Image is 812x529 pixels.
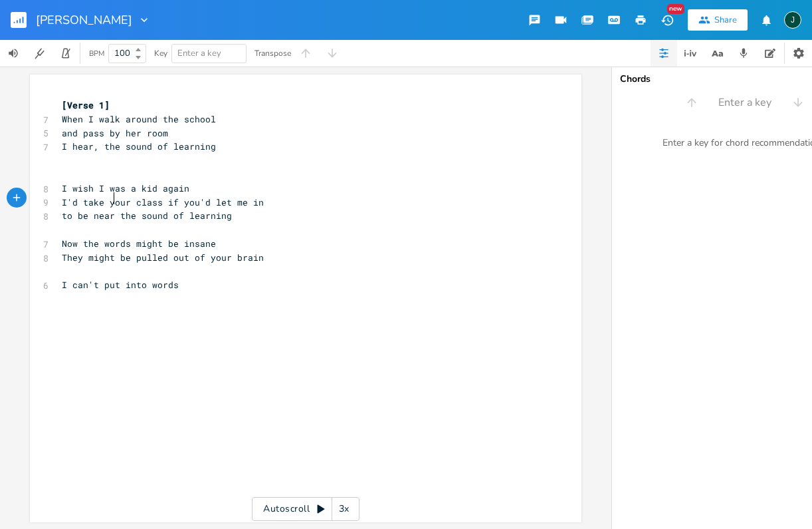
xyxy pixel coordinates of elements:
span: Enter a key [177,47,221,59]
span: I'd take your class if you'd let me in [62,196,264,208]
div: Key [154,49,167,57]
span: [Verse 1] [62,99,110,111]
span: I wish I was a kid again [62,182,189,194]
span: [PERSON_NAME] [36,14,132,26]
div: Autoscroll [252,497,359,521]
span: I can't put into words [62,279,179,291]
button: Share [688,9,748,31]
span: Enter a key [718,95,771,110]
div: Transpose [254,49,291,57]
span: Now the words might be insane [62,238,216,250]
div: New [667,4,684,14]
div: 3x [332,497,356,521]
div: Share [714,14,737,26]
span: to be near the sound of learning [62,210,232,222]
span: When I walk around the school [62,113,216,125]
span: They might be pulled out of your brain [62,252,264,264]
div: BPM [89,50,104,57]
span: I hear, the sound of learning [62,140,216,152]
span: and pass by her room [62,127,168,139]
div: Jim63 [784,11,801,29]
button: J [784,5,801,35]
button: New [654,8,680,32]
